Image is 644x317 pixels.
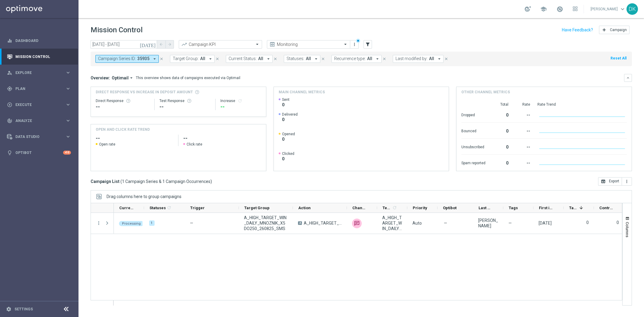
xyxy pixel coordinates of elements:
i: arrow_drop_down [152,56,157,62]
span: All [429,56,434,61]
button: person_search Explore keyboard_arrow_right [7,70,71,75]
label: 0 [617,220,619,225]
button: close [273,56,278,62]
i: close [215,57,219,61]
span: A [298,221,302,225]
div: 0 [493,158,508,167]
span: Targeted Customers [569,206,577,210]
i: arrow_drop_down [313,56,319,62]
button: arrow_forward [165,40,174,49]
div: gps_fixed Plan keyboard_arrow_right [7,86,71,91]
button: close [320,56,326,62]
div: Rate Trend [537,102,627,107]
i: filter_alt [365,42,370,47]
span: Calculate column [166,204,171,211]
div: 0 [493,126,508,135]
span: Analyze [15,119,65,123]
i: arrow_drop_down [129,75,134,81]
div: Direct Response [96,98,149,103]
i: settings [6,306,11,312]
span: Tags [509,206,518,210]
span: Campaign Series ID: [98,56,136,61]
ng-select: Campaign KPI [179,40,262,49]
input: Select date range [91,40,157,49]
ng-select: Monitoring [267,40,350,49]
div: Plan [7,86,65,91]
i: arrow_forward [168,42,172,46]
span: All [200,56,205,61]
button: Campaign Series ID: 35935 arrow_drop_down [95,55,159,63]
div: Data Studio [7,134,65,139]
span: Data Studio [15,135,65,139]
span: Statuses [149,206,166,210]
div: Row Groups [107,194,181,199]
h1: Mission Control [91,26,143,34]
h2: -- [183,135,261,142]
button: Recurrence type: All arrow_drop_down [332,55,382,63]
i: close [159,57,164,61]
span: 35935 [137,56,149,61]
i: refresh [392,205,397,210]
span: Direct Response VS Increase In Deposit Amount [96,89,193,95]
span: Optibot [443,206,457,210]
i: refresh [238,98,242,103]
button: Statuses: All arrow_drop_down [284,55,320,63]
div: Optibot [7,145,71,161]
div: equalizer Dashboard [7,38,71,43]
h4: OPEN AND CLICK RATE TREND [96,127,150,132]
i: gps_fixed [7,86,12,91]
span: Optimail [112,75,129,81]
h3: Campaign List [91,179,212,184]
span: Sent [282,97,290,102]
i: keyboard_arrow_right [65,86,71,91]
button: [DATE] [139,40,157,49]
span: A_HIGH_TARGET_WIN_DAILY_MNOZNIK_X5DO250_260825_SMS [244,215,288,231]
button: more_vert [622,177,632,186]
span: Last Modified By [479,206,493,210]
span: Delivered [282,112,298,117]
div: Press SPACE to select this row. [114,213,624,234]
span: Templates [383,206,391,210]
i: keyboard_arrow_right [65,70,71,75]
div: Dashboard [7,33,71,49]
div: Explore [7,70,65,75]
div: -- [516,126,530,135]
i: person_search [7,70,12,75]
span: Click rate [187,142,202,147]
button: lightbulb Optibot +10 [7,150,71,155]
button: close [382,56,387,62]
button: track_changes Analyze keyboard_arrow_right [7,118,71,123]
div: Dawid Kubek [478,218,498,229]
div: Mission Control [7,49,71,65]
a: [PERSON_NAME]keyboard_arrow_down [590,5,626,14]
span: — [508,220,512,226]
button: Reset All [610,55,627,62]
button: more_vert [351,41,357,48]
i: arrow_drop_down [375,56,380,62]
button: more_vert [96,220,101,226]
a: Settings [14,307,33,311]
button: close [215,56,220,62]
span: Current Status [119,206,134,210]
i: arrow_back [159,42,163,46]
i: arrow_drop_down [437,56,442,62]
span: Channel [352,206,367,210]
span: — [190,221,193,226]
button: open_in_browser Export [598,177,622,186]
i: play_circle_outline [7,102,12,107]
span: A_HIGH_TARGET_WIN_DAILY_MNOZNIK_X5DO250_260825_SMS [382,215,402,231]
i: keyboard_arrow_down [626,76,630,80]
span: Open rate [99,142,115,147]
i: [DATE] [140,42,156,47]
div: Unsubscribed [461,142,485,151]
div: -- [96,103,149,110]
div: Press SPACE to select this row. [91,213,114,234]
span: Clicked [282,151,294,156]
button: arrow_back [157,40,165,49]
img: SMS [352,219,362,228]
span: 1 Campaign Series & 1 Campaign Occurrences [122,179,210,184]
